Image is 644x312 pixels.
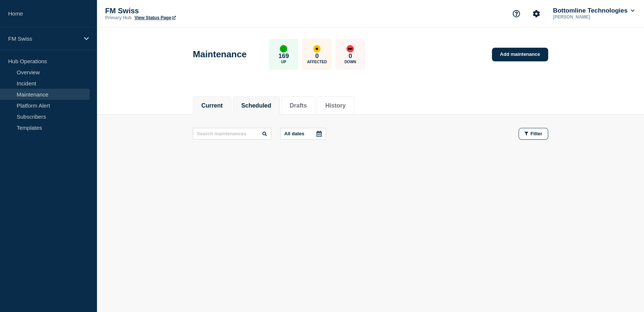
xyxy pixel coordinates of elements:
button: Current [201,102,223,109]
p: Down [345,60,356,64]
p: Primary Hub [105,15,131,20]
p: 0 [349,52,352,60]
button: Bottomline Technologies [551,7,636,14]
button: Drafts [290,102,307,109]
div: up [280,45,287,52]
p: 169 [278,52,289,60]
button: Scheduled [241,102,271,109]
p: FM Swiss [8,35,79,42]
a: Add maintenance [492,48,548,61]
div: down [346,45,354,52]
p: Affected [307,60,327,64]
p: FM Swiss [105,7,253,15]
button: All dates [280,128,326,140]
p: Up [281,60,286,64]
h1: Maintenance [193,49,246,60]
input: Search maintenances [193,128,271,140]
button: Account settings [529,6,544,21]
p: All dates [284,131,304,136]
span: Filter [530,131,542,136]
button: Support [509,6,524,21]
a: View Status Page [134,15,175,20]
button: Filter [519,128,548,140]
button: History [325,102,346,109]
p: [PERSON_NAME] [551,14,628,20]
p: 0 [315,52,319,60]
div: affected [313,45,321,52]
